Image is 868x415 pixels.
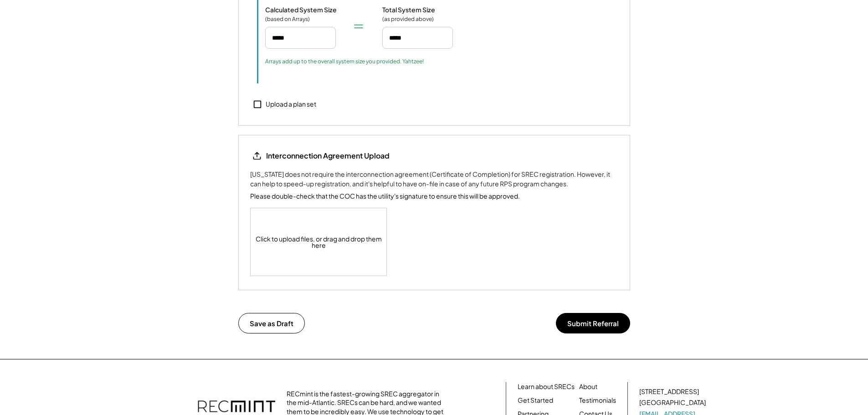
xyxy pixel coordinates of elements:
[265,15,311,23] div: (based on Arrays)
[556,313,630,333] button: Submit Referral
[266,151,390,161] div: Interconnection Agreement Upload
[579,382,597,391] a: About
[238,313,305,333] button: Save as Draft
[518,382,575,391] a: Learn about SRECs
[382,15,434,23] div: (as provided above)
[265,5,337,14] div: Calculated System Size
[639,398,706,407] div: [GEOGRAPHIC_DATA]
[639,387,699,396] div: [STREET_ADDRESS]
[265,58,424,65] div: Arrays add up to the overall system size you provided. Yahtzee!
[251,208,387,276] div: Click to upload files, or drag and drop them here
[250,191,520,201] div: Please double-check that the COC has the utility's signature to ensure this will be approved.
[579,396,616,405] a: Testimonials
[250,169,618,189] div: [US_STATE] does not require the interconnection agreement (Certificate of Completion) for SREC re...
[382,5,435,14] div: Total System Size
[518,396,553,405] a: Get Started
[266,100,316,109] div: Upload a plan set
